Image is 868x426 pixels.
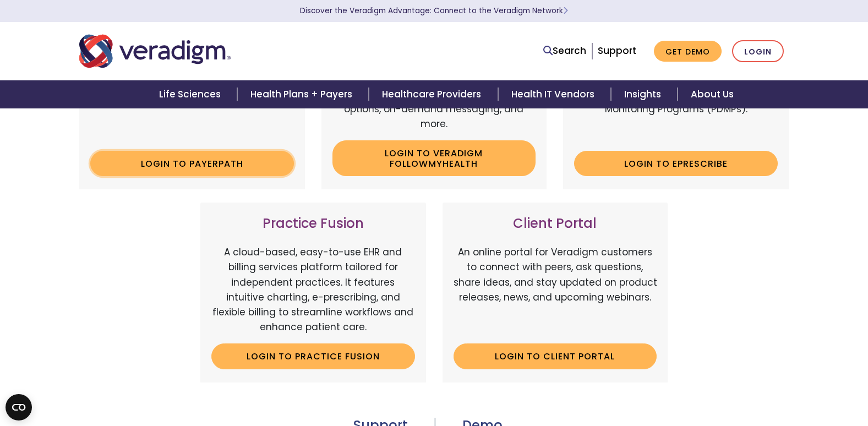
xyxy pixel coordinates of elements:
a: Login to ePrescribe [574,151,778,176]
a: About Us [678,80,747,108]
a: Search [543,43,586,58]
a: Health IT Vendors [498,80,611,108]
a: Login [732,40,784,63]
p: A cloud-based, easy-to-use EHR and billing services platform tailored for independent practices. ... [211,245,415,335]
a: Discover the Veradigm Advantage: Connect to the Veradigm NetworkLearn More [300,6,568,16]
a: Insights [611,80,678,108]
a: Healthcare Providers [369,80,498,108]
a: Get Demo [654,41,722,62]
span: Learn More [563,6,568,16]
a: Login to Practice Fusion [211,343,415,369]
p: An online portal for Veradigm customers to connect with peers, ask questions, share ideas, and st... [454,245,657,335]
a: Life Sciences [146,80,237,108]
h3: Practice Fusion [211,216,415,232]
a: Login to Client Portal [454,343,657,369]
img: Veradigm logo [79,33,231,69]
a: Login to Payerpath [90,151,294,176]
h3: Client Portal [454,216,657,232]
a: Health Plans + Payers [237,80,369,108]
a: Support [598,44,636,57]
a: Login to Veradigm FollowMyHealth [332,140,536,176]
button: Open CMP widget [6,394,32,420]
